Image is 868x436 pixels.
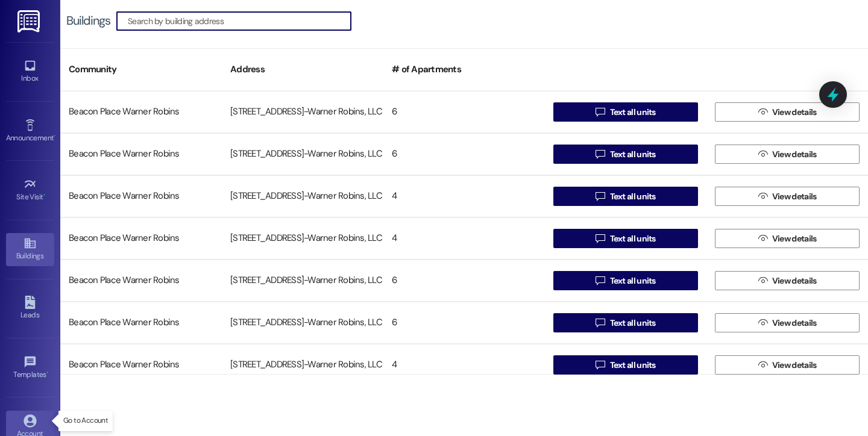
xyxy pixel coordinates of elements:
div: Beacon Place Warner Robins [60,184,222,208]
span: View details [772,275,817,287]
a: Templates • [6,352,54,384]
button: View details [715,355,860,375]
div: [STREET_ADDRESS]-Warner Robins, LLC [222,100,383,124]
i:  [758,192,767,201]
a: Buildings [6,233,54,266]
button: View details [715,102,860,122]
i:  [758,276,767,285]
div: Beacon Place Warner Robins [60,353,222,377]
i:  [758,234,767,243]
div: 6 [383,100,545,124]
span: Text all units [610,106,656,119]
div: Beacon Place Warner Robins [60,269,222,293]
button: Text all units [553,271,698,290]
img: ResiDesk Logo [17,10,42,33]
span: Text all units [610,190,656,203]
i:  [596,234,605,243]
button: Text all units [553,145,698,164]
a: Leads [6,292,54,325]
div: Beacon Place Warner Robins [60,226,222,251]
div: [STREET_ADDRESS]-Warner Robins, LLC [222,184,383,208]
i:  [596,276,605,285]
p: Go to Account [63,416,108,426]
i:  [758,318,767,328]
div: Buildings [66,14,110,27]
i:  [596,149,605,159]
i:  [596,107,605,117]
span: Text all units [610,232,656,245]
div: [STREET_ADDRESS]-Warner Robins, LLC [222,226,383,251]
div: 4 [383,184,545,208]
button: View details [715,145,860,164]
div: [STREET_ADDRESS]-Warner Robins, LLC [222,269,383,293]
span: Text all units [610,275,656,287]
div: Beacon Place Warner Robins [60,142,222,166]
div: 4 [383,353,545,377]
span: • [46,369,48,377]
div: Community [60,55,222,84]
i:  [758,360,767,370]
i:  [758,149,767,159]
div: 6 [383,142,545,166]
span: Text all units [610,317,656,329]
div: [STREET_ADDRESS]-Warner Robins, LLC [222,142,383,166]
button: Text all units [553,102,698,122]
button: View details [715,229,860,248]
span: Text all units [610,148,656,161]
button: View details [715,187,860,206]
span: • [43,191,45,199]
span: Text all units [610,359,656,372]
span: View details [772,359,817,372]
button: Text all units [553,187,698,206]
div: Address [222,55,383,84]
i:  [596,360,605,370]
div: Beacon Place Warner Robins [60,311,222,335]
div: 4 [383,226,545,251]
a: Site Visit • [6,174,54,207]
div: # of Apartments [383,55,545,84]
span: View details [772,148,817,161]
i:  [596,318,605,328]
button: Text all units [553,313,698,332]
span: View details [772,232,817,245]
button: Text all units [553,229,698,248]
span: • [54,132,55,140]
div: [STREET_ADDRESS]-Warner Robins, LLC [222,311,383,335]
div: Beacon Place Warner Robins [60,100,222,124]
i:  [758,107,767,117]
i:  [596,192,605,201]
a: Inbox [6,55,54,88]
button: Text all units [553,355,698,375]
button: View details [715,313,860,332]
span: View details [772,317,817,329]
button: View details [715,271,860,290]
div: 6 [383,269,545,293]
div: [STREET_ADDRESS]-Warner Robins, LLC [222,353,383,377]
span: View details [772,106,817,119]
input: Search by building address [128,13,351,30]
div: 6 [383,311,545,335]
span: View details [772,190,817,203]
